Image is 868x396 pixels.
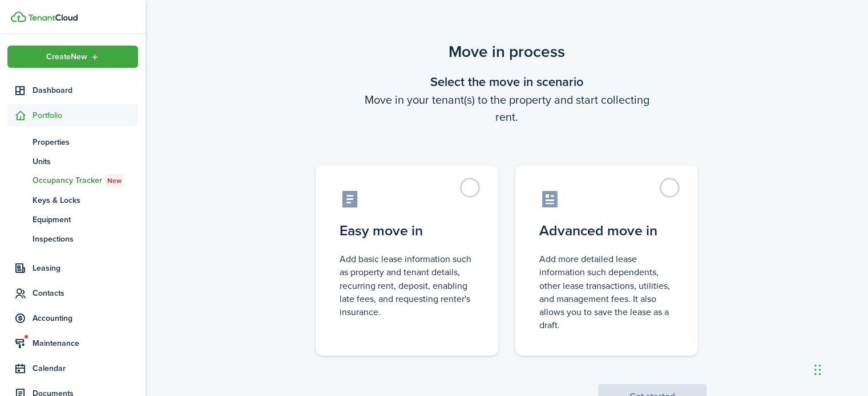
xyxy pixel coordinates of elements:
span: Accounting [33,312,138,324]
span: Create New [46,53,87,61]
a: Dashboard [7,79,138,101]
span: Contacts [33,287,138,299]
span: Occupancy Tracker [33,174,138,187]
span: Leasing [33,262,138,274]
span: Dashboard [33,84,138,96]
control-radio-card-title: Advanced move in [539,221,674,241]
iframe: Chat Widget [811,341,868,396]
wizard-step-header-description: Move in your tenant(s) to the property and start collecting rent. [307,91,706,125]
span: Calendar [33,362,138,374]
a: Occupancy TrackerNew [7,171,138,190]
span: Equipment [33,214,138,226]
control-radio-card-title: Easy move in [340,221,474,241]
control-radio-card-description: Add basic lease information such as property and tenant details, recurring rent, deposit, enablin... [340,252,474,319]
scenario-title: Move in process [307,40,706,64]
img: TenantCloud [11,11,26,22]
wizard-step-header-title: Select the move in scenario [307,72,706,91]
a: Properties [7,132,138,152]
control-radio-card-description: Add more detailed lease information such dependents, other lease transactions, utilities, and man... [539,252,674,332]
span: Properties [33,136,138,148]
a: Inspections [7,229,138,248]
span: New [107,175,122,186]
span: Portfolio [33,109,138,121]
a: Equipment [7,210,138,229]
span: Maintenance [33,337,138,349]
span: Keys & Locks [33,194,138,206]
span: Inspections [33,233,138,245]
div: Drag [814,353,821,387]
img: TenantCloud [28,14,78,21]
a: Keys & Locks [7,190,138,210]
a: Units [7,152,138,171]
span: Units [33,156,138,168]
button: Open menu [7,46,138,68]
